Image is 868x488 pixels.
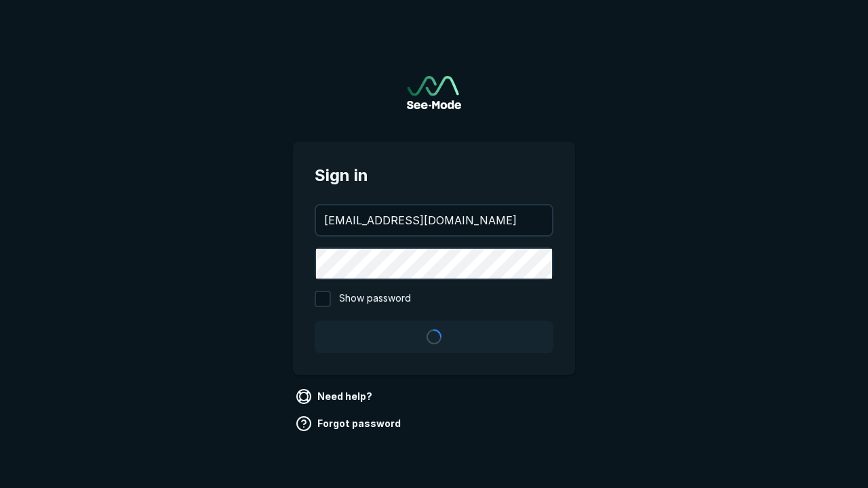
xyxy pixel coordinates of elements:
span: Show password [339,291,411,307]
a: Need help? [293,386,378,407]
img: See-Mode Logo [407,76,461,109]
a: Go to sign in [407,76,461,109]
input: your@email.com [316,205,552,235]
span: Sign in [315,163,553,188]
a: Forgot password [293,413,406,434]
